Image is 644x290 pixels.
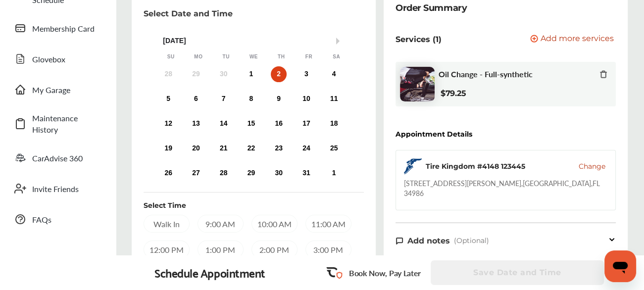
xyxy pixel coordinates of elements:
button: Add more services [530,35,614,44]
div: Choose Thursday, October 23rd, 2025 [271,141,287,156]
span: Add notes [407,236,450,245]
div: Choose Thursday, October 2nd, 2025 [271,66,287,82]
div: Choose Monday, October 13th, 2025 [188,116,204,132]
div: Not available Sunday, September 28th, 2025 [160,66,176,82]
div: 10:00 AM [251,215,297,233]
div: month 2025-10 [154,64,347,183]
div: Choose Saturday, October 25th, 2025 [326,141,342,156]
div: Choose Saturday, November 1st, 2025 [326,165,342,181]
img: logo-goodyear.png [404,158,422,174]
div: Fr [304,53,314,60]
img: note-icon.db9493fa.svg [396,237,403,245]
iframe: Button to launch messaging window [604,250,636,282]
div: Choose Monday, October 20th, 2025 [188,141,204,156]
div: 3:00 PM [305,241,351,258]
a: FAQs [9,206,106,232]
div: Choose Friday, October 31st, 2025 [298,165,314,181]
p: Select Date and Time [144,9,233,18]
a: Add more services [530,35,616,44]
div: 1:00 PM [198,241,244,258]
div: [STREET_ADDRESS][PERSON_NAME] , [GEOGRAPHIC_DATA] , FL 34986 [404,178,607,198]
div: Choose Sunday, October 5th, 2025 [160,91,176,107]
div: Choose Monday, October 6th, 2025 [188,91,204,107]
div: Su [166,53,176,60]
div: Choose Sunday, October 26th, 2025 [160,165,176,181]
div: Choose Sunday, October 12th, 2025 [160,116,176,132]
div: [DATE] [157,37,350,45]
span: Membership Card [32,23,101,34]
div: Choose Saturday, October 18th, 2025 [326,116,342,132]
div: 2:00 PM [251,241,297,258]
div: Order Summary [396,1,467,15]
span: (Optional) [454,236,489,245]
div: Choose Wednesday, October 15th, 2025 [243,116,259,132]
div: Choose Friday, October 17th, 2025 [298,116,314,132]
div: Choose Tuesday, October 7th, 2025 [216,91,232,107]
div: Select Time [144,200,186,210]
span: Maintenance History [32,112,101,135]
div: Tu [221,53,231,60]
div: Choose Wednesday, October 1st, 2025 [243,66,259,82]
div: Choose Tuesday, October 21st, 2025 [216,141,232,156]
div: Choose Friday, October 24th, 2025 [298,141,314,156]
div: 12:00 PM [144,241,190,258]
div: Choose Thursday, October 30th, 2025 [271,165,287,181]
div: Choose Thursday, October 16th, 2025 [271,116,287,132]
a: Membership Card [9,15,106,41]
div: Choose Saturday, October 11th, 2025 [326,91,342,107]
div: Choose Wednesday, October 8th, 2025 [243,91,259,107]
div: Th [276,53,286,60]
div: Choose Saturday, October 4th, 2025 [326,66,342,82]
div: Not available Monday, September 29th, 2025 [188,66,204,82]
button: Change [579,161,605,171]
span: Add more services [541,35,614,44]
button: Next Month [336,38,343,45]
div: Tire Kingdom #4148 123445 [426,161,525,171]
b: $79.25 [441,89,466,98]
span: FAQs [32,214,101,225]
div: Choose Monday, October 27th, 2025 [188,165,204,181]
div: We [248,53,258,60]
div: Choose Wednesday, October 22nd, 2025 [243,141,259,156]
div: Choose Tuesday, October 14th, 2025 [216,116,232,132]
a: My Garage [9,77,106,102]
div: 9:00 AM [198,215,244,233]
div: Walk In [144,215,190,233]
span: Oil Change - Full-synthetic [439,69,533,79]
span: Glovebox [32,53,101,65]
div: 11:00 AM [305,215,351,233]
span: CarAdvise 360 [32,152,101,164]
img: oil-change-thumb.jpg [400,67,435,101]
div: Choose Thursday, October 9th, 2025 [271,91,287,107]
span: My Garage [32,84,101,96]
div: Not available Tuesday, September 30th, 2025 [216,66,232,82]
div: Appointment Details [396,130,472,138]
div: Mo [194,53,203,60]
p: Book Now, Pay Later [349,267,421,279]
div: Choose Sunday, October 19th, 2025 [160,141,176,156]
a: Glovebox [9,46,106,72]
div: Sa [332,53,342,60]
a: CarAdvise 360 [9,145,106,171]
div: Schedule Appointment [154,266,265,280]
div: Choose Friday, October 3rd, 2025 [298,66,314,82]
p: Services (1) [396,35,442,44]
div: Choose Friday, October 10th, 2025 [298,91,314,107]
span: Invite Friends [32,183,101,194]
div: Choose Tuesday, October 28th, 2025 [216,165,232,181]
a: Invite Friends [9,176,106,201]
div: Choose Wednesday, October 29th, 2025 [243,165,259,181]
a: Maintenance History [9,107,106,140]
